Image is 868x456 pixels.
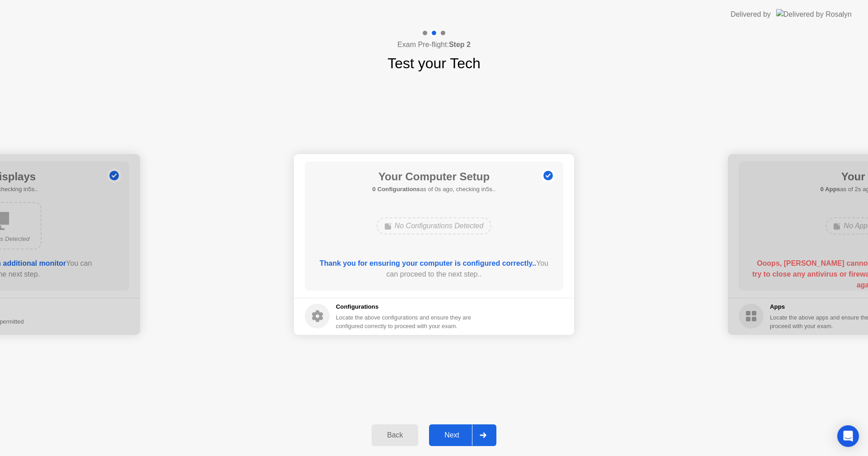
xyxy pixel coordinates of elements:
h1: Test your Tech [387,52,481,74]
div: You can proceed to the next step.. [318,258,551,280]
button: Next [429,424,496,446]
b: Step 2 [449,41,471,48]
div: Back [374,431,415,439]
b: 0 Configurations [373,186,420,193]
h4: Exam Pre-flight: [397,39,471,50]
button: Back [372,424,418,446]
div: Delivered by [731,9,771,20]
h5: Configurations [336,302,473,311]
div: Locate the above configurations and ensure they are configured correctly to proceed with your exam. [336,313,473,330]
div: Open Intercom Messenger [837,425,859,447]
img: Delivered by Rosalyn [776,9,852,19]
b: Thank you for ensuring your computer is configured correctly.. [320,259,536,267]
div: Next [432,431,472,439]
div: No Configurations Detected [377,217,492,235]
h5: as of 0s ago, checking in5s.. [373,185,496,194]
h1: Your Computer Setup [373,169,496,185]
